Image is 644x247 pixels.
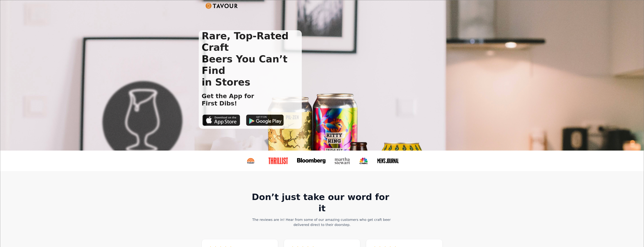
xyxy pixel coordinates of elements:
[206,3,238,9] img: Untitled UI logotext
[252,192,392,213] strong: Don’t just take our word for it
[199,92,254,107] h1: Get the App for First Dibs!
[199,30,302,88] h1: Rare, Top-Rated Craft Beers You Can’t Find in Stores
[250,217,394,227] div: The reviews are in! Hear from some of our amazing customers who get craft beer delivered direct t...
[206,3,238,9] a: Untitled UI logotextLogo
